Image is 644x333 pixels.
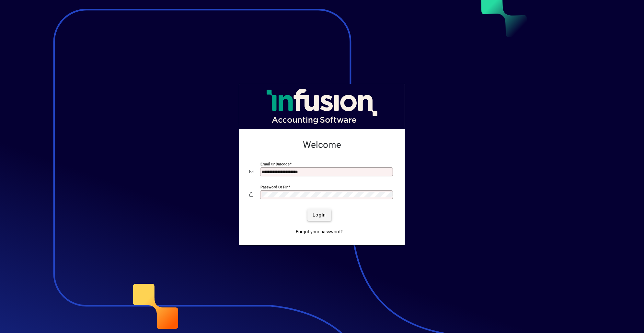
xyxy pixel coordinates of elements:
[293,226,346,238] a: Forgot your password?
[249,139,395,150] h2: Welcome
[307,209,331,221] button: Login
[313,212,326,218] span: Login
[296,228,343,235] span: Forgot your password?
[260,185,288,189] mat-label: Password or Pin
[260,162,290,166] mat-label: Email or Barcode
